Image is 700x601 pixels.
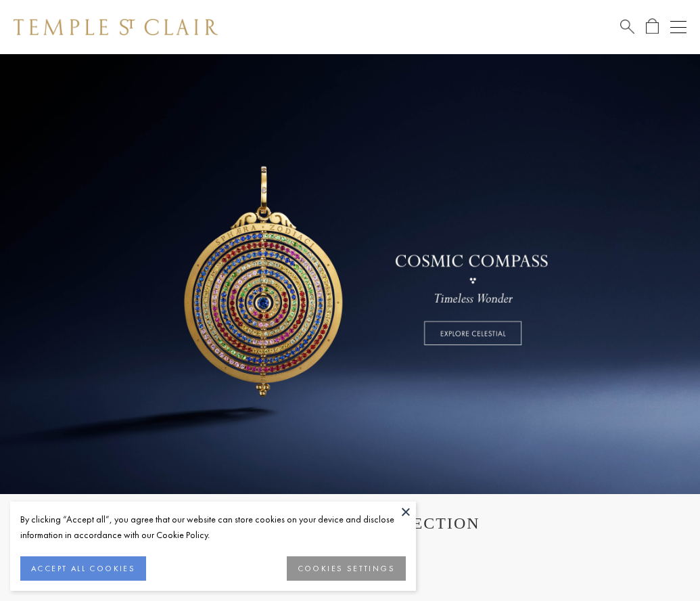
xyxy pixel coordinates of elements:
button: ACCEPT ALL COOKIES [20,556,146,581]
div: By clicking “Accept all”, you agree that our website can store cookies on your device and disclos... [20,512,406,543]
button: Open navigation [670,19,686,35]
a: Search [620,18,634,35]
button: COOKIES SETTINGS [287,556,406,581]
a: Open Shopping Bag [646,18,659,35]
img: Temple St. Clair [14,19,218,35]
